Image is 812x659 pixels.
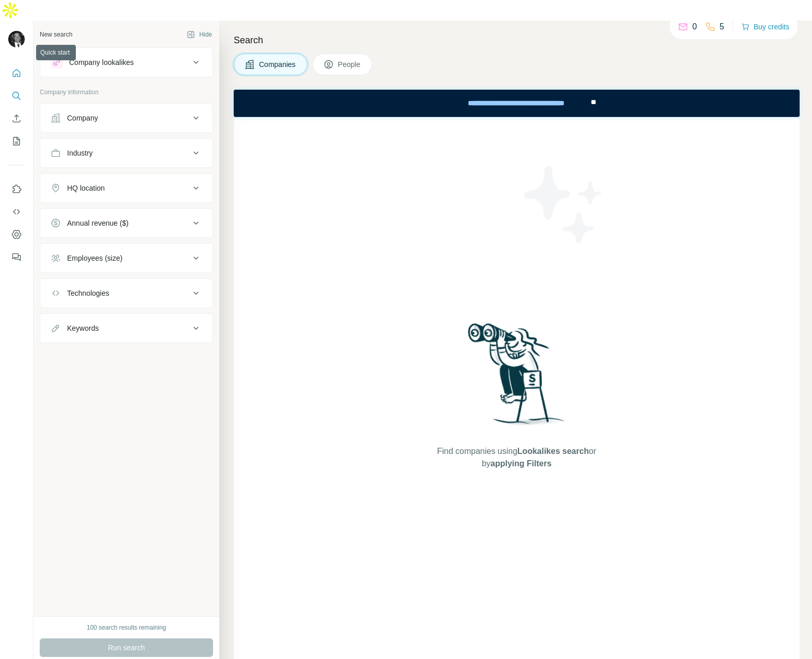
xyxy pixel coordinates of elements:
button: Quick start [8,64,25,82]
div: HQ location [67,183,105,193]
button: Industry [40,141,213,165]
p: 5 [720,21,724,33]
button: Employees (size) [40,246,213,271]
div: Keywords [67,323,99,333]
p: 0 [692,21,697,33]
div: Company lookalikes [69,57,134,67]
iframe: Banner [234,90,800,117]
div: Employees (size) [67,253,122,263]
button: Annual revenue ($) [40,211,213,235]
button: Company lookalikes [40,50,213,75]
button: Keywords [40,316,213,341]
span: applying Filters [491,459,551,468]
button: Buy credits [741,20,789,34]
button: Company [40,106,213,130]
div: Annual revenue ($) [67,218,128,228]
button: Hide [180,27,219,42]
span: Find companies using or by [434,445,599,470]
span: People [338,59,362,70]
span: Companies [259,59,297,70]
button: Search [8,87,25,105]
div: Technologies [67,288,109,298]
button: HQ location [40,176,213,200]
button: Dashboard [8,225,25,244]
button: Feedback [8,248,25,266]
div: New search [40,30,72,39]
button: Use Surfe API [8,202,25,221]
button: Technologies [40,281,213,306]
h4: Search [234,33,800,47]
img: Surfe Illustration - Woman searching with binoculars [463,320,571,435]
div: 100 search results remaining [87,623,166,632]
button: Use Surfe on LinkedIn [8,180,25,198]
button: My lists [8,132,25,150]
img: Avatar [8,31,25,47]
p: Company information [40,88,213,97]
img: Surfe Illustration - Stars [517,158,610,251]
span: Lookalikes search [517,447,589,455]
div: Industry [67,148,93,158]
div: Company [67,113,98,123]
button: Enrich CSV [8,109,25,128]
